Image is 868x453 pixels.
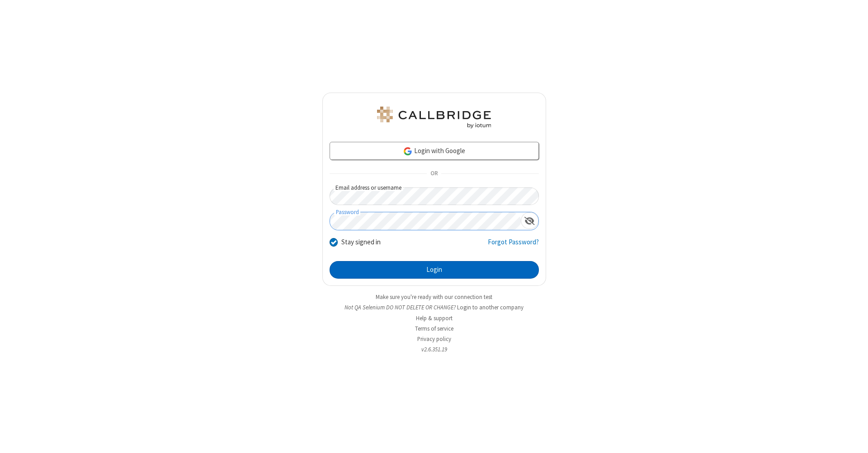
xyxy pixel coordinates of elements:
[416,314,453,322] a: Help & support
[330,261,539,279] button: Login
[521,212,538,229] div: Show password
[330,212,521,230] input: Password
[417,335,451,343] a: Privacy policy
[488,237,539,254] a: Forgot Password?
[330,187,539,205] input: Email address or username
[375,107,493,128] img: QA Selenium DO NOT DELETE OR CHANGE
[322,345,546,354] li: v2.6.351.19
[403,146,413,156] img: google-icon.png
[341,237,381,248] label: Stay signed in
[457,303,524,312] button: Login to another company
[376,293,492,301] a: Make sure you're ready with our connection test
[322,303,546,312] li: Not QA Selenium DO NOT DELETE OR CHANGE?
[415,325,453,332] a: Terms of service
[427,168,441,180] span: OR
[330,142,539,160] a: Login with Google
